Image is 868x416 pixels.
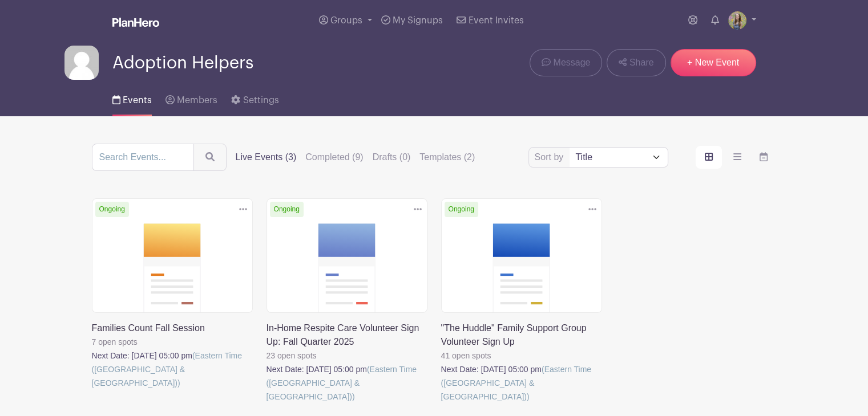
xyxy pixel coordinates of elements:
span: Groups [330,16,362,25]
a: Share [607,49,665,76]
div: order and view [696,146,777,169]
span: Adoption Helpers [112,54,253,72]
span: My Signups [393,16,443,25]
input: Search Events... [92,144,194,171]
a: Message [530,49,602,76]
a: Events [112,80,152,116]
label: Live Events (3) [236,150,297,164]
span: Members [177,96,217,105]
img: default-ce2991bfa6775e67f084385cd625a349d9dcbb7a52a09fb2fda1e96e2d18dcdb.png [64,46,99,80]
label: Templates (2) [419,150,475,164]
div: filters [236,150,475,164]
span: Settings [243,96,279,105]
a: + New Event [671,49,756,76]
label: Completed (9) [305,150,363,164]
img: logo_white-6c42ec7e38ccf1d336a20a19083b03d10ae64f83f12c07503d8b9e83406b4c7d.svg [112,18,159,27]
span: Events [123,96,152,105]
label: Drafts (0) [373,150,411,164]
span: Share [629,56,654,70]
span: Message [553,56,590,70]
a: Members [165,80,217,116]
label: Sort by [535,150,567,164]
span: Event Invites [469,16,524,25]
img: IMG_0582.jpg [728,11,746,30]
a: Settings [231,80,278,116]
